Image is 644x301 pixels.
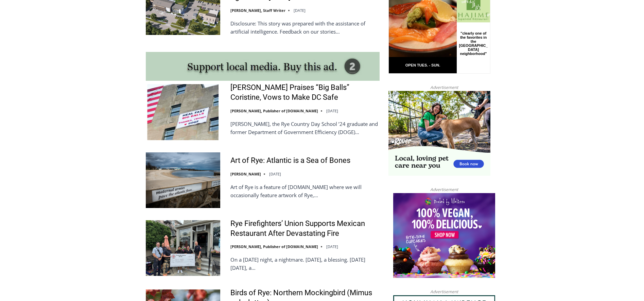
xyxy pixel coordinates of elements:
[230,219,380,238] a: Rye Firefighters’ Union Supports Mexican Restaurant After Devastating Fire
[146,84,220,140] img: Trump Praises “Big Balls” Coristine, Vows to Make DC Safe
[146,52,380,81] img: support local media, buy this ad
[230,156,350,166] a: Art of Rye: Atlantic is a Sea of Bones
[230,256,380,272] p: On a [DATE] night, a nightmare. [DATE], a blessing. [DATE][DATE], a…
[230,244,318,249] a: [PERSON_NAME], Publisher of [DOMAIN_NAME]
[230,108,318,113] a: [PERSON_NAME], Publisher of [DOMAIN_NAME]
[326,244,338,249] time: [DATE]
[70,42,100,81] div: "clearly one of the favorites in the [GEOGRAPHIC_DATA] neighborhood"
[146,220,220,276] img: Rye Firefighters’ Union Supports Mexican Restaurant After Devastating Fire
[45,12,168,19] div: Birthdays, Graduations, Any Private Event
[2,70,67,96] span: Open Tues. - Sun. [PHONE_NUMBER]
[393,193,495,278] img: Baked by Melissa
[230,83,380,102] a: [PERSON_NAME] Praises “Big Balls” Coristine, Vows to Make DC Safe
[294,8,306,13] time: [DATE]
[230,171,261,176] a: [PERSON_NAME]
[230,120,380,136] p: [PERSON_NAME], the Rye Country Day School ’24 graduate and former Department of Government Effici...
[269,171,281,176] time: [DATE]
[230,19,380,36] p: Disclosure: This story was prepared with the assistance of artificial intelligence. Feedback on o...
[163,66,329,84] a: Intern @ [DOMAIN_NAME]
[326,108,338,113] time: [DATE]
[178,68,315,83] span: Intern @ [DOMAIN_NAME]
[230,183,380,199] p: Art of Rye is a feature of [DOMAIN_NAME] where we will occasionally feature artwork of Rye,…
[146,152,220,208] img: Art of Rye: Atlantic is a Sea of Bones
[207,7,237,26] h4: Book [PERSON_NAME]'s Good Humor for Your Event
[423,288,465,295] span: Advertisement
[202,2,245,31] a: Book [PERSON_NAME]'s Good Humor for Your Event
[423,84,465,91] span: Advertisement
[0,68,68,84] a: Open Tues. - Sun. [PHONE_NUMBER]
[172,0,321,66] div: "The first chef I interviewed talked about coming to [GEOGRAPHIC_DATA] from [GEOGRAPHIC_DATA] in ...
[423,186,465,193] span: Advertisement
[230,8,285,13] a: [PERSON_NAME], Staff Writer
